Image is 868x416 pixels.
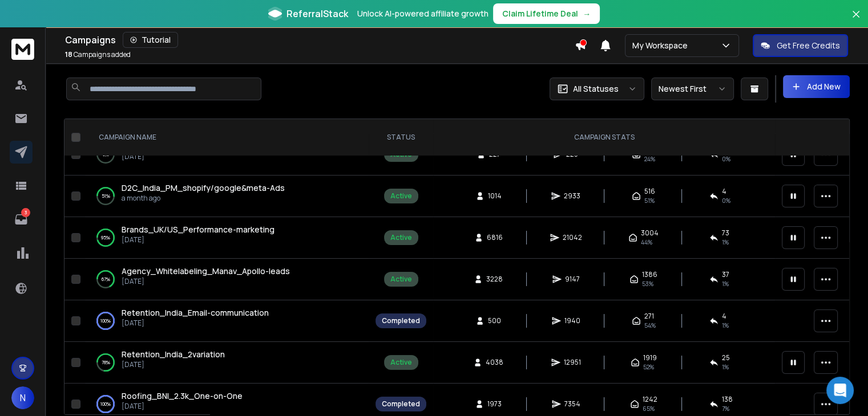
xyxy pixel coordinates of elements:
[565,275,580,284] span: 9147
[722,270,729,279] span: 37
[644,187,655,196] span: 516
[722,362,729,372] span: 1 %
[65,50,131,59] p: Campaigns added
[122,349,225,360] a: Retention_India_2variation
[722,312,726,321] span: 4
[122,277,290,286] p: [DATE]
[643,404,655,413] span: 65 %
[286,7,348,21] span: ReferralStack
[85,342,369,384] td: 78%Retention_India_2variation[DATE]
[101,232,110,243] p: 95 %
[122,307,269,318] span: Retention_India_Email-communication
[357,8,488,19] p: Unlock AI-powered affiliate growth
[123,32,178,48] button: Tutorial
[564,399,580,409] span: 7354
[102,274,110,285] p: 67 %
[390,358,412,367] div: Active
[433,119,775,156] th: CAMPAIGN STATS
[390,275,412,284] div: Active
[493,3,600,24] button: Claim Lifetime Deal→
[722,229,729,238] span: 73
[563,233,582,242] span: 21042
[122,390,243,401] span: Roofing_BNI_2.3k_One-on-One
[122,402,243,411] p: [DATE]
[651,78,734,100] button: Newest First
[122,224,274,235] span: Brands_UK/US_Performance-marketing
[11,386,34,409] button: N
[65,50,72,59] span: 18
[100,398,111,410] p: 100 %
[122,224,274,235] a: Brands_UK/US_Performance-marketing
[849,7,863,34] button: Close banner
[564,358,581,367] span: 12951
[65,32,575,48] div: Campaigns
[644,154,655,164] span: 24 %
[643,362,654,372] span: 52 %
[722,404,729,413] span: 7 %
[564,191,580,201] span: 2933
[777,40,840,51] p: Get Free Credits
[722,196,730,205] span: 0 %
[122,319,269,328] p: [DATE]
[573,83,619,95] p: All Statuses
[642,270,657,279] span: 1386
[10,208,33,231] a: 3
[487,399,502,409] span: 1973
[722,321,729,330] span: 1 %
[85,217,369,259] td: 95%Brands_UK/US_Performance-marketing[DATE]
[122,349,225,360] span: Retention_India_2variation
[488,316,501,325] span: 500
[85,300,369,342] td: 100%Retention_India_Email-communication[DATE]
[644,312,654,321] span: 271
[487,233,503,242] span: 6816
[643,395,657,404] span: 1242
[122,152,315,161] p: [DATE]
[382,399,420,409] div: Completed
[85,176,369,217] td: 51%D2C_India_PM_shopify/google&meta-Adsa month ago
[722,238,729,247] span: 1 %
[722,154,730,164] span: 0 %
[122,360,225,369] p: [DATE]
[722,187,726,196] span: 4
[85,259,369,300] td: 67%Agency_Whitelabeling_Manav_Apollo-leads[DATE]
[564,316,580,325] span: 1940
[583,8,591,19] span: →
[643,353,657,362] span: 1919
[122,235,274,244] p: [DATE]
[826,377,854,404] div: Open Intercom Messenger
[753,34,848,57] button: Get Free Credits
[486,358,503,367] span: 4038
[722,395,733,404] span: 138
[722,353,730,362] span: 25
[122,266,290,276] span: Agency_Whitelabeling_Manav_Apollo-leads
[85,119,369,156] th: CAMPAIGN NAME
[369,119,433,156] th: STATUS
[488,191,502,201] span: 1014
[642,279,653,288] span: 53 %
[644,196,655,205] span: 51 %
[122,266,290,277] a: Agency_Whitelabeling_Manav_Apollo-leads
[102,190,110,202] p: 51 %
[100,315,111,327] p: 100 %
[722,279,729,288] span: 1 %
[122,182,285,194] a: D2C_India_PM_shopify/google&meta-Ads
[122,390,243,402] a: Roofing_BNI_2.3k_One-on-One
[486,275,503,284] span: 3228
[644,321,656,330] span: 54 %
[122,194,285,203] p: a month ago
[122,307,269,319] a: Retention_India_Email-communication
[632,40,692,51] p: My Workspace
[641,238,652,247] span: 44 %
[641,229,659,238] span: 3004
[102,357,110,368] p: 78 %
[390,233,412,242] div: Active
[382,316,420,325] div: Completed
[783,75,850,98] button: Add New
[390,191,412,201] div: Active
[21,208,30,217] p: 3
